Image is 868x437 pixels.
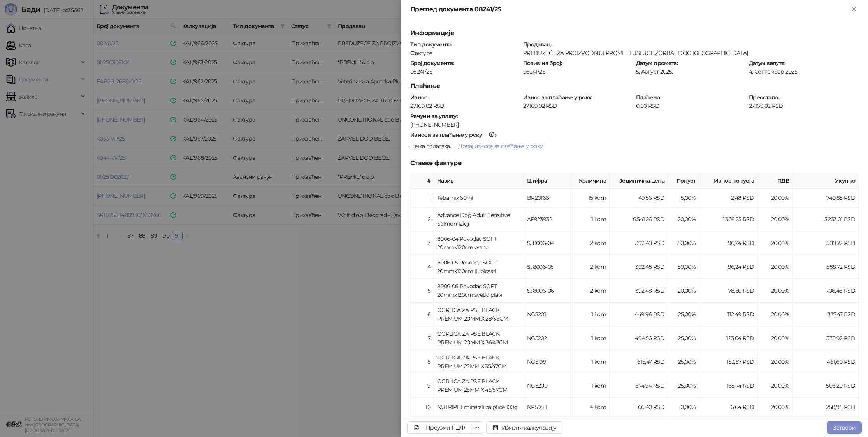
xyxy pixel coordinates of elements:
td: 78,50 RSD [699,279,757,303]
span: ellipsis [474,425,480,430]
th: Шифра [524,173,571,189]
td: 674,94 RSD [610,374,668,398]
span: 20,00 % [771,404,789,411]
div: Преглед документа 08241/25 [410,5,849,14]
th: Количина [571,173,610,189]
strong: Позив на број : [523,60,562,67]
th: Укупно [792,173,859,189]
td: NP59511 [524,398,571,417]
td: 5 [411,279,434,303]
td: 449,96 RSD [610,303,668,326]
div: 08241/25 [523,68,633,75]
button: Измени калкулацију [486,421,562,434]
span: 20,00 % [771,335,789,342]
th: ПДВ [757,173,792,189]
td: 1 [411,189,434,208]
strong: Датум валуте : [749,60,785,67]
td: 370,92 RSD [792,326,859,350]
td: 706,46 RSD [792,279,859,303]
div: Advance Dog Adult Sensitive Salmon 12kg [437,211,520,228]
td: 20,00% [668,279,699,303]
td: 4 [411,255,434,279]
div: OGRLICA ZA PSE BLACK PREMIUM 20MM X 36/43CM [437,330,520,347]
div: 4. Септембар 2025. [748,68,859,75]
td: 15 kom [571,189,610,208]
td: 258,96 RSD [792,398,859,417]
td: 2 kom [571,231,610,255]
div: . [409,140,859,152]
td: 1.308,25 RSD [699,208,757,231]
strong: Датум промета : [636,60,678,67]
td: 615,47 RSD [610,350,668,374]
strong: : [410,131,495,138]
td: 49,56 RSD [610,189,668,208]
strong: Износ : [410,94,428,101]
td: 506,20 RSD [792,374,859,398]
div: PREDUZEĆE ZA PROIZVODNJU PROMET I USLUGE ZORBAL DOO [GEOGRAPHIC_DATA] [523,49,858,56]
div: Износи за плаћање у року [410,132,482,137]
td: 9 [411,374,434,398]
td: 392,48 RSD [610,231,668,255]
td: 2 [411,208,434,231]
strong: Плаћено : [636,94,661,101]
div: 0,00 RSD [635,102,747,109]
td: NG5199 [524,350,571,374]
td: 588,72 RSD [792,231,859,255]
div: 27.169,82 RSD [748,102,859,109]
td: NG5200 [524,374,571,398]
td: 50,00% [668,231,699,255]
td: 1 kom [571,326,610,350]
td: 337,47 RSD [792,303,859,326]
strong: Рачуни за уплату : [410,113,457,120]
td: 25,00% [668,350,699,374]
span: 20,00 % [771,216,789,223]
div: 8006-04 Povodac SOFT 20mmx120cm oranz [437,234,520,252]
td: 153,87 RSD [699,350,757,374]
div: 27.169,82 RSD [409,102,521,109]
div: NUTRIPET minerali za ptice 100g [437,403,520,411]
strong: Продавац : [523,41,551,48]
td: SJ8006-05 [524,255,571,279]
div: [PHONE_NUMBER] [410,121,859,128]
td: NG5201 [524,303,571,326]
td: SJ8006-06 [524,279,571,303]
span: 20,00 % [771,194,789,201]
td: 20,00% [668,208,699,231]
h5: Информације [410,28,859,38]
div: 08241/25 [409,68,521,75]
td: 8 [411,350,434,374]
td: 4 kom [571,398,610,417]
strong: Износ за плаћање у року : [523,94,592,101]
td: 7 [411,326,434,350]
div: OGRLICA ZA PSE BLACK PREMIUM 20MM X 28/36CM [437,306,520,323]
th: Износ попуста [699,173,757,189]
td: 1 kom [571,374,610,398]
div: Преузми ПДФ [426,424,465,431]
td: 10 [411,398,434,417]
div: Tetramix 60ml [437,194,520,202]
td: SJ8006-04 [524,231,571,255]
td: 25,00% [668,374,699,398]
td: 6 [411,303,434,326]
td: 3 [411,231,434,255]
td: 5,00% [668,189,699,208]
td: 2,48 RSD [699,189,757,208]
div: 5. Август 2025. [635,68,747,75]
td: NG5202 [524,326,571,350]
td: 25,00% [668,303,699,326]
th: Јединична цена [610,173,668,189]
th: Назив [434,173,524,189]
span: 20,00 % [771,287,789,294]
td: 2 kom [571,279,610,303]
h5: Плаћање [410,81,859,91]
td: 740,85 RSD [792,189,859,208]
button: Close [849,5,859,14]
span: 20,00 % [771,240,789,247]
td: 50,00% [668,255,699,279]
a: Преузми ПДФ [407,421,471,434]
td: 1 kom [571,303,610,326]
td: 196,24 RSD [699,231,757,255]
button: Додај износе за плаћање у року [452,140,549,152]
span: 20,00 % [771,358,789,365]
div: 27.169,82 RSD [522,102,634,109]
